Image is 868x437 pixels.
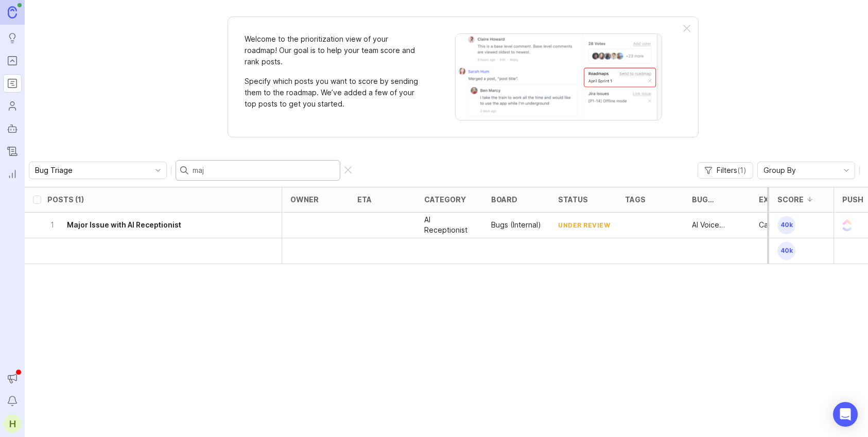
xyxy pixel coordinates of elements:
div: owner [290,196,319,203]
div: under review [558,221,610,230]
div: Bug Location [692,196,730,203]
span: Group By [763,165,796,176]
div: category [424,196,466,203]
p: Caller will be scheduled for an appointment. [759,220,809,230]
p: AI Voice Assistant [692,220,742,230]
a: Users [3,97,22,115]
img: When viewing a post, you can send it to a roadmap [455,33,662,120]
p: Specify which posts you want to score by sending them to the roadmap. We’ve added a few of your t... [245,76,420,110]
div: Push [842,196,863,203]
input: Search... [193,165,336,176]
a: Reporting [3,165,22,183]
span: 40k [777,216,795,234]
a: Changelog [3,142,22,161]
p: Bugs (Internal) [491,220,541,230]
div: eta [357,196,372,203]
span: ( 1 ) [737,166,747,174]
h6: Major Issue with AI Receptionist [67,220,181,230]
p: Welcome to the prioritization view of your roadmap! Our goal is to help your team score and rank ... [245,33,420,67]
button: H [3,414,22,433]
div: board [491,196,517,203]
span: Filters [717,165,747,176]
div: toggle menu [757,162,855,179]
p: AI Receptionist [424,215,475,235]
input: Bug Triage [35,165,149,176]
div: toggle menu [29,162,167,179]
a: Roadmaps [3,74,22,93]
button: Filters(1) [698,162,753,179]
button: 1Major Issue with AI Receptionist [47,213,282,238]
div: Score [777,196,804,203]
svg: toggle icon [150,166,166,174]
div: Expected [759,196,800,203]
div: Posts (1) [47,196,84,203]
div: status [558,196,588,203]
p: 1 [47,220,57,230]
div: Open Intercom Messenger [833,402,858,427]
svg: toggle icon [838,166,855,174]
a: Portal [3,51,22,70]
button: Announcements [3,369,22,388]
button: Notifications [3,392,22,410]
div: tags [625,196,646,203]
img: ClickUp Logo [842,213,852,238]
span: 40k [777,242,795,260]
a: Ideas [3,29,22,47]
img: Canny Home [8,6,17,18]
a: Autopilot [3,119,22,138]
